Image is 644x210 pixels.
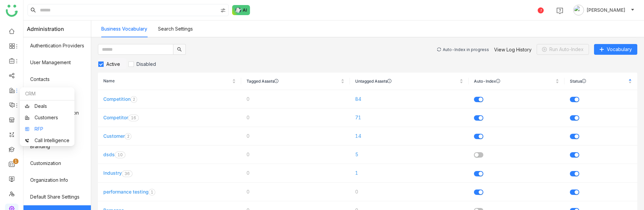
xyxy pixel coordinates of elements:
[25,104,69,109] a: Deals
[474,79,554,83] span: Auto-Index
[23,172,91,188] a: Organization Info
[125,133,131,140] nz-badge-sup: 2
[241,127,350,145] td: 0
[134,61,159,67] span: Disabled
[23,188,91,205] a: Default Share Settings
[556,7,563,14] img: help.svg
[103,152,115,157] a: dsds
[127,133,129,140] p: 2
[241,109,350,127] td: 0
[232,5,250,15] img: ask-buddy-normal.svg
[570,79,627,83] span: Status
[350,183,469,201] td: 0
[594,44,637,55] button: Vocabulary
[241,164,350,182] td: 0
[128,115,139,121] nz-badge-sup: 16
[20,87,74,100] div: CRM
[355,79,458,83] span: Untagged Assets
[127,170,130,177] p: 6
[23,155,91,172] a: Customization
[132,96,135,103] p: 2
[103,96,130,102] a: Competition
[14,158,17,165] p: 1
[117,152,120,158] p: 1
[23,54,91,71] a: User Management
[350,90,469,109] td: 84
[25,127,69,131] a: RFP
[247,79,339,83] span: Tagged Assets
[131,115,133,121] p: 1
[101,26,147,32] a: Business Vocabulary
[130,96,137,103] nz-badge-sup: 2
[607,46,632,53] span: Vocabulary
[158,26,193,32] a: Search Settings
[151,189,153,196] p: 1
[241,145,350,164] td: 0
[443,47,489,52] div: Auto-Index in progress
[115,152,125,158] nz-badge-sup: 10
[6,5,18,17] img: logo
[25,138,69,143] a: Call Intelligence
[350,164,469,182] td: 1
[103,189,149,195] a: performance testing
[23,138,91,155] a: Branding
[572,5,636,15] button: [PERSON_NAME]
[103,133,125,139] a: Customer
[350,145,469,164] td: 5
[220,8,226,13] img: search-type.svg
[27,20,64,37] span: Administration
[537,44,589,55] button: Run Auto-Index
[350,127,469,145] td: 14
[573,5,584,15] img: avatar
[350,109,469,127] td: 71
[23,37,91,54] a: Authentication Providers
[587,6,625,14] span: [PERSON_NAME]
[103,170,122,176] a: Industry
[103,115,128,120] a: Competitor
[241,90,350,109] td: 0
[122,170,132,177] nz-badge-sup: 36
[23,71,91,88] a: Contacts
[104,61,123,67] span: Active
[13,159,18,164] nz-badge-sup: 1
[25,115,69,120] a: Customers
[538,7,544,13] div: 1
[149,189,155,196] nz-badge-sup: 1
[120,152,123,158] p: 0
[124,170,127,177] p: 3
[133,115,136,121] p: 6
[241,183,350,201] td: 0
[494,47,532,52] a: View Log History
